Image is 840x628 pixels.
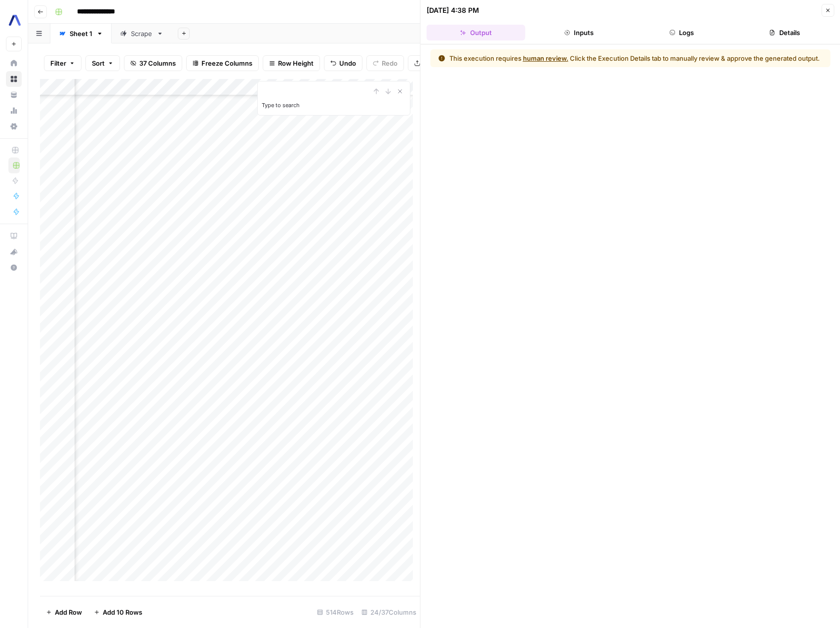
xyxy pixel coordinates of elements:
button: Redo [366,55,404,71]
label: Type to search [262,102,300,109]
button: 37 Columns [124,55,182,71]
span: Add Row [55,607,82,617]
div: 24/37 Columns [358,604,420,620]
button: Logs [632,25,731,40]
button: Workspace: Assembly AI [6,8,22,33]
a: AirOps Academy [6,228,22,244]
a: Your Data [6,87,22,103]
button: Undo [324,55,362,71]
button: What's new? [6,244,22,260]
span: Sort [92,58,105,68]
button: Freeze Columns [186,55,259,71]
button: Row Height [263,55,320,71]
a: Home [6,55,22,71]
div: What's new? [6,244,21,259]
a: Settings [6,118,22,134]
div: [DATE] 4:38 PM [427,5,479,15]
span: Row Height [278,58,314,68]
span: Redo [382,58,398,68]
a: Sheet 1 [50,24,112,43]
button: Output [427,25,525,40]
button: Sort [85,55,120,71]
a: Browse [6,71,22,87]
button: Inputs [529,25,628,40]
div: Sheet 1 [70,29,92,39]
span: 37 Columns [139,58,176,68]
img: Assembly AI Logo [6,11,24,29]
a: Scrape [112,24,172,43]
a: Usage [6,103,22,118]
button: Help + Support [6,260,22,275]
div: This execution requires Click the Execution Details tab to manually review & approve the generate... [449,53,820,63]
div: 514 Rows [313,604,358,620]
button: Add Row [40,604,88,620]
button: human review. [523,53,568,63]
span: Freeze Columns [201,58,252,68]
span: Add 10 Rows [103,607,142,617]
span: Undo [339,58,356,68]
button: Filter [44,55,81,71]
div: Scrape [131,29,153,39]
button: Add 10 Rows [88,604,148,620]
span: Filter [50,58,66,68]
button: Close Search [394,85,406,97]
button: Details [735,25,834,40]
